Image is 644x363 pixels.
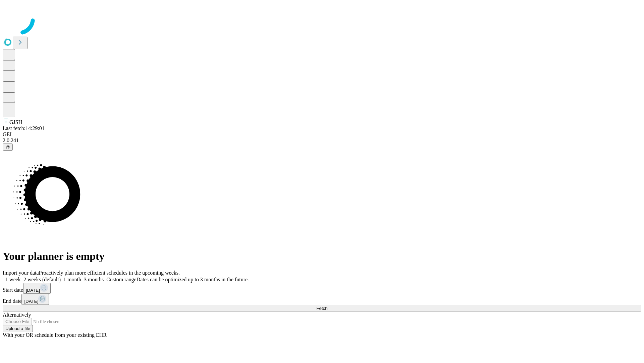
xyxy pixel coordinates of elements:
[3,131,641,137] div: GEI
[3,294,641,305] div: End date
[9,119,22,125] span: GJSH
[84,277,104,282] span: 3 months
[106,277,136,282] span: Custom range
[3,270,39,276] span: Import your data
[3,325,33,332] button: Upload a file
[5,145,10,150] span: @
[23,277,61,282] span: 2 weeks (default)
[63,277,81,282] span: 1 month
[3,305,641,312] button: Fetch
[23,283,51,294] button: [DATE]
[316,306,327,311] span: Fetch
[3,283,641,294] div: Start date
[26,288,40,293] span: [DATE]
[3,137,641,144] div: 2.0.241
[3,312,31,318] span: Alternatively
[3,250,641,263] h1: Your planner is empty
[3,144,13,151] button: @
[39,270,180,276] span: Proactively plan more efficient schedules in the upcoming weeks.
[21,294,49,305] button: [DATE]
[3,332,107,338] span: With your OR schedule from your existing EHR
[5,277,21,282] span: 1 week
[24,299,38,304] span: [DATE]
[3,125,45,131] span: Last fetch: 14:29:01
[137,277,249,282] span: Dates can be optimized up to 3 months in the future.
